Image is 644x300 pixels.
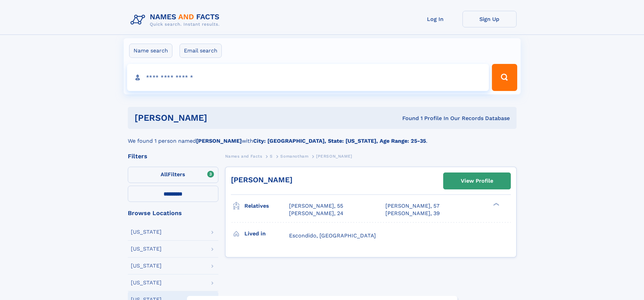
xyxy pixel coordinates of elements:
[289,232,376,239] span: Escondido, [GEOGRAPHIC_DATA]
[131,229,162,235] div: [US_STATE]
[129,44,172,58] label: Name search
[196,138,242,144] b: [PERSON_NAME]
[225,152,262,160] a: Names and Facts
[305,115,510,122] div: Found 1 Profile In Our Records Database
[289,202,343,210] a: [PERSON_NAME], 55
[270,154,273,159] span: S
[128,210,218,216] div: Browse Locations
[231,176,292,184] a: [PERSON_NAME]
[270,152,273,160] a: S
[461,173,493,189] div: View Profile
[180,44,222,58] label: Email search
[135,114,305,122] h1: [PERSON_NAME]
[280,152,308,160] a: Somanotham
[244,200,289,212] h3: Relatives
[128,153,218,159] div: Filters
[444,173,510,189] a: View Profile
[253,138,426,144] b: City: [GEOGRAPHIC_DATA], State: [US_STATE], Age Range: 25-35
[128,129,517,145] div: We found 1 person named with .
[316,154,352,159] span: [PERSON_NAME]
[131,263,162,269] div: [US_STATE]
[127,64,489,91] input: search input
[128,11,225,29] img: Logo Names and Facts
[385,202,439,210] a: [PERSON_NAME], 57
[462,11,517,27] a: Sign Up
[385,210,440,217] a: [PERSON_NAME], 39
[244,228,289,239] h3: Lived in
[131,246,162,252] div: [US_STATE]
[161,171,168,178] span: All
[128,167,218,183] label: Filters
[289,210,343,217] a: [PERSON_NAME], 24
[131,280,162,285] div: [US_STATE]
[408,11,462,27] a: Log In
[492,202,500,207] div: ❯
[492,64,517,91] button: Search Button
[280,154,308,159] span: Somanotham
